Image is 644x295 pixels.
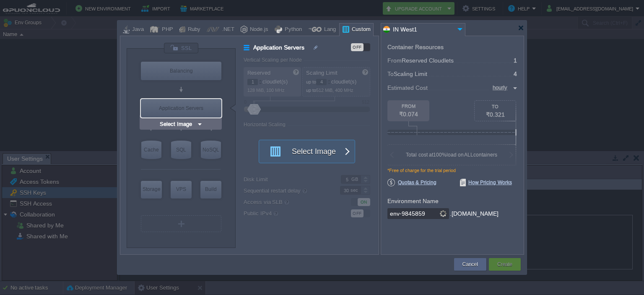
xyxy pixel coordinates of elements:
[171,181,192,198] div: VPS
[141,62,221,80] div: Balancing
[201,141,221,159] div: NoSQL Databases
[171,141,191,159] div: SQL Databases
[387,168,517,179] div: *Free of charge for the trial period
[387,179,436,186] span: Quotas & Pricing
[141,62,221,80] div: Load Balancer
[247,23,268,36] div: Node.js
[462,260,478,269] button: Cancel
[185,23,200,36] div: Ruby
[171,141,191,159] div: SQL
[141,181,162,198] div: Storage Containers
[200,181,221,198] div: Build Node
[219,23,234,36] div: .NET
[141,215,221,232] div: Create New Layer
[141,99,221,117] div: Application Servers
[171,181,192,198] div: Elastic VPS
[322,23,336,36] div: Lang
[387,44,444,50] div: Container Resources
[265,140,340,163] button: Select Image
[200,181,221,198] div: Build
[159,23,173,36] div: PHP
[497,260,512,269] button: Create
[460,179,512,186] span: How Pricing Works
[141,141,161,159] div: Cache
[351,43,364,51] div: OFF
[282,23,302,36] div: Python
[349,23,371,36] div: Custom
[387,198,439,204] label: Environment Name
[130,23,144,36] div: Java
[141,181,162,198] div: Storage
[450,208,499,219] div: .[DOMAIN_NAME]
[201,141,221,159] div: NoSQL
